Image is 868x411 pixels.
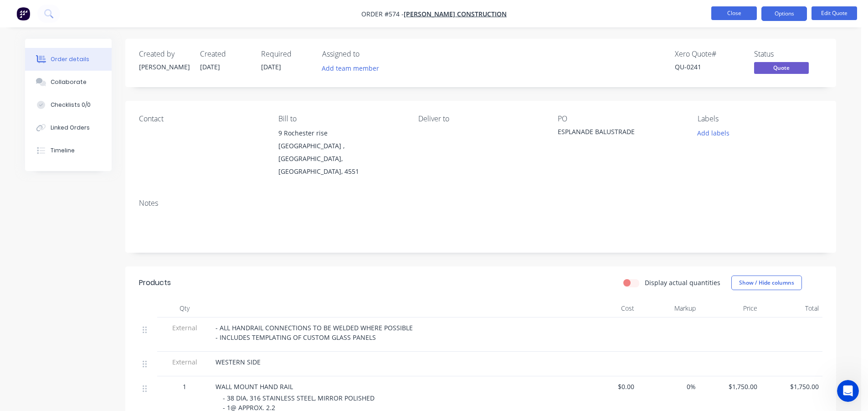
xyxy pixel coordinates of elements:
[558,114,683,123] div: PO
[51,78,87,86] div: Collaborate
[418,114,543,123] div: Deliver to
[139,62,189,72] div: [PERSON_NAME]
[711,6,757,20] button: Close
[200,50,250,58] div: Created
[754,50,822,58] div: Status
[278,114,403,123] div: Bill to
[645,278,720,287] label: Display actual quantities
[139,199,822,208] div: Notes
[25,94,112,116] button: Checklists 0/0
[25,116,112,139] button: Linked Orders
[261,50,311,58] div: Required
[761,299,822,317] div: Total
[139,114,264,123] div: Contact
[404,10,507,18] a: [PERSON_NAME] construction
[322,62,384,74] button: Add team member
[16,7,30,21] img: Factory
[642,382,696,391] span: 0%
[580,382,634,391] span: $0.00
[216,358,261,366] span: WESTERN SIDE
[278,140,403,178] div: [GEOGRAPHIC_DATA] , [GEOGRAPHIC_DATA], [GEOGRAPHIC_DATA], 4551
[139,277,171,288] div: Products
[761,6,807,21] button: Options
[317,62,384,74] button: Add team member
[703,382,757,391] span: $1,750.00
[161,357,208,367] span: External
[576,299,638,317] div: Cost
[812,6,857,20] button: Edit Quote
[675,50,743,58] div: Xero Quote #
[558,127,672,140] div: ESPLANADE BALUSTRADE
[698,114,822,123] div: Labels
[278,127,403,140] div: 9 Rochester rise
[638,299,699,317] div: Markup
[25,71,112,94] button: Collaborate
[183,382,186,391] span: 1
[161,323,208,333] span: External
[675,62,743,72] div: QU-0241
[51,55,89,63] div: Order details
[699,299,761,317] div: Price
[754,62,809,76] button: Quote
[200,62,220,71] span: [DATE]
[765,382,819,391] span: $1,750.00
[51,124,90,132] div: Linked Orders
[51,146,75,155] div: Timeline
[25,48,112,71] button: Order details
[157,299,212,317] div: Qty
[261,62,281,71] span: [DATE]
[361,10,404,18] span: Order #574 -
[731,276,802,290] button: Show / Hide columns
[139,50,189,58] div: Created by
[51,101,91,109] div: Checklists 0/0
[25,139,112,162] button: Timeline
[692,127,734,139] button: Add labels
[216,323,413,342] span: - ALL HANDRAIL CONNECTIONS TO BE WELDED WHERE POSSIBLE - INCLUDES TEMPLATING OF CUSTOM GLASS PANELS
[278,127,403,178] div: 9 Rochester rise[GEOGRAPHIC_DATA] , [GEOGRAPHIC_DATA], [GEOGRAPHIC_DATA], 4551
[216,382,293,391] span: WALL MOUNT HAND RAIL
[754,62,809,73] span: Quote
[837,380,859,402] iframe: Intercom live chat
[322,50,413,58] div: Assigned to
